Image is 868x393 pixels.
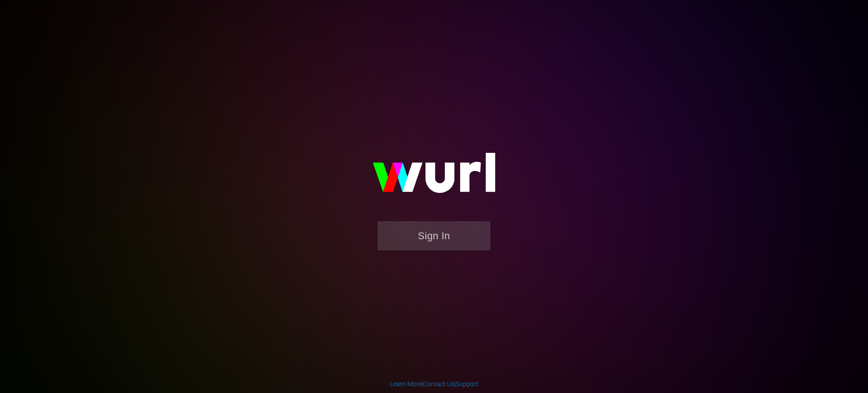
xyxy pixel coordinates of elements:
a: Contact Us [423,380,454,388]
button: Sign In [377,221,491,251]
img: wurl-logo-on-black-223613ac3d8ba8fe6dc639794a292ebdb59501304c7dfd60c99c58986ef67473.svg [344,133,524,221]
a: Support [456,380,478,388]
div: | | [390,379,478,388]
a: Learn More [390,380,422,388]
